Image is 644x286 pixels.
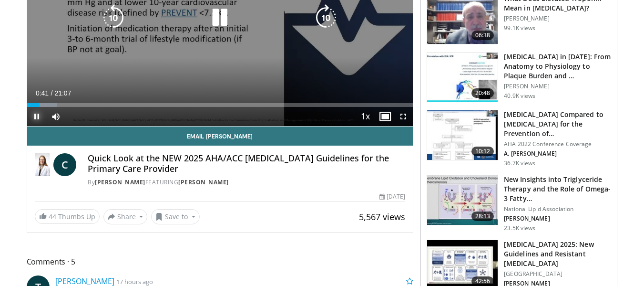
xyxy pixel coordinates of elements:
div: [DATE] [379,192,405,201]
span: 42:56 [471,276,494,286]
a: Email [PERSON_NAME] [27,127,413,146]
span: 21:07 [54,89,71,97]
p: 99.1K views [504,24,535,32]
img: 823da73b-7a00-425d-bb7f-45c8b03b10c3.150x105_q85_crop-smart_upscale.jpg [427,53,498,102]
p: A. [PERSON_NAME] [504,150,611,158]
button: Fullscreen [394,107,413,126]
h3: [MEDICAL_DATA] 2025: New Guidelines and Resistant [MEDICAL_DATA] [504,240,611,268]
p: AHA 2022 Conference Coverage [504,140,611,148]
span: 28:13 [471,212,494,221]
button: Save to [151,209,200,224]
h3: [MEDICAL_DATA] in [DATE]: From Anatomy to Physiology to Plaque Burden and … [504,52,611,81]
p: 40.9K views [504,92,535,100]
a: 20:48 [MEDICAL_DATA] in [DATE]: From Anatomy to Physiology to Plaque Burden and … [PERSON_NAME] 4... [427,52,611,103]
span: 0:41 [36,89,49,97]
div: Progress Bar [27,103,413,107]
span: 20:48 [471,88,494,98]
span: 06:38 [471,31,494,40]
a: [PERSON_NAME] [178,178,229,186]
a: 10:12 [MEDICAL_DATA] Compared to [MEDICAL_DATA] for the Prevention of… AHA 2022 Conference Covera... [427,110,611,167]
div: By FEATURING [88,178,405,187]
h3: New Insights into Triglyceride Therapy and the Role of Omega-3 Fatty… [504,175,611,203]
button: Pause [27,107,46,126]
h3: [MEDICAL_DATA] Compared to [MEDICAL_DATA] for the Prevention of… [504,110,611,138]
button: Mute [46,107,65,126]
p: [PERSON_NAME] [504,215,611,222]
p: National Lipid Association [504,205,611,213]
a: 28:13 New Insights into Triglyceride Therapy and the Role of Omega-3 Fatty… National Lipid Associ... [427,175,611,232]
span: / [51,89,53,97]
p: [PERSON_NAME] [504,83,611,90]
span: Comments 5 [27,255,414,268]
img: Dr. Catherine P. Benziger [35,153,50,176]
img: 7c0f9b53-1609-4588-8498-7cac8464d722.150x105_q85_crop-smart_upscale.jpg [427,110,498,160]
a: C [53,153,76,176]
small: 17 hours ago [116,277,153,286]
span: 10:12 [471,147,494,156]
button: Playback Rate [356,107,375,126]
button: Share [103,209,148,224]
p: 36.7K views [504,159,535,167]
p: 23.5K views [504,224,535,232]
span: 5,567 views [359,211,405,222]
button: Disable picture-in-picture mode [375,107,394,126]
a: 44 Thumbs Up [35,209,100,224]
p: [GEOGRAPHIC_DATA] [504,270,611,278]
a: [PERSON_NAME] [95,178,145,186]
span: 44 [49,212,56,221]
p: [PERSON_NAME] [504,15,611,22]
img: 45ea033d-f728-4586-a1ce-38957b05c09e.150x105_q85_crop-smart_upscale.jpg [427,175,498,225]
h4: Quick Look at the NEW 2025 AHA/ACC [MEDICAL_DATA] Guidelines for the Primary Care Provider [88,153,405,174]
